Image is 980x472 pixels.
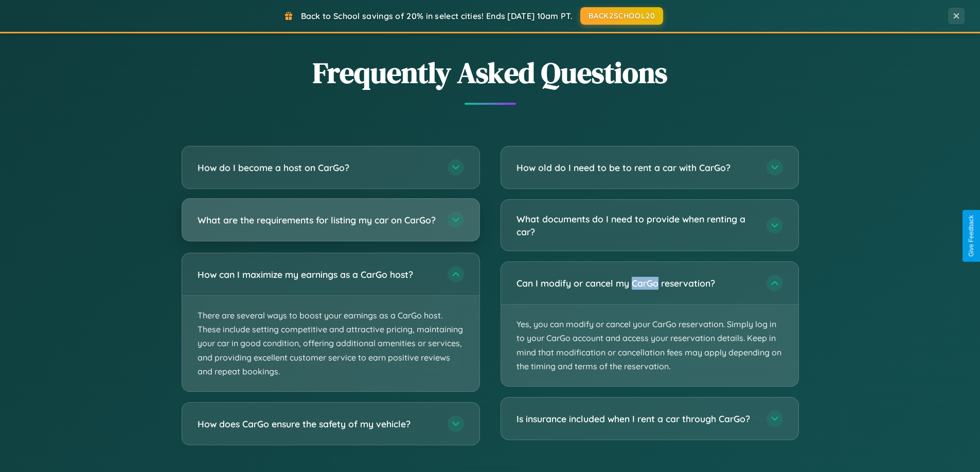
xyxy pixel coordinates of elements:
[182,296,479,391] p: There are several ways to boost your earnings as a CarGo host. These include setting competitive ...
[580,7,663,25] button: BACK2SCHOOL20
[301,11,573,21] span: Back to School savings of 20% in select cities! Ends [DATE] 10am PT.
[516,277,756,290] h3: Can I modify or cancel my CarGo reservation?
[198,418,437,430] h3: How does CarGo ensure the safety of my vehicle?
[516,161,756,174] h3: How old do I need to be to rent a car with CarGo?
[968,215,975,257] div: Give Feedback
[198,161,437,174] h3: How do I become a host on CarGo?
[198,214,437,226] h3: What are the requirements for listing my car on CarGo?
[516,213,756,238] h3: What documents do I need to provide when renting a car?
[516,412,756,425] h3: Is insurance included when I rent a car through CarGo?
[198,268,437,281] h3: How can I maximize my earnings as a CarGo host?
[182,53,799,92] h2: Frequently Asked Questions
[501,305,798,386] p: Yes, you can modify or cancel your CarGo reservation. Simply log in to your CarGo account and acc...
